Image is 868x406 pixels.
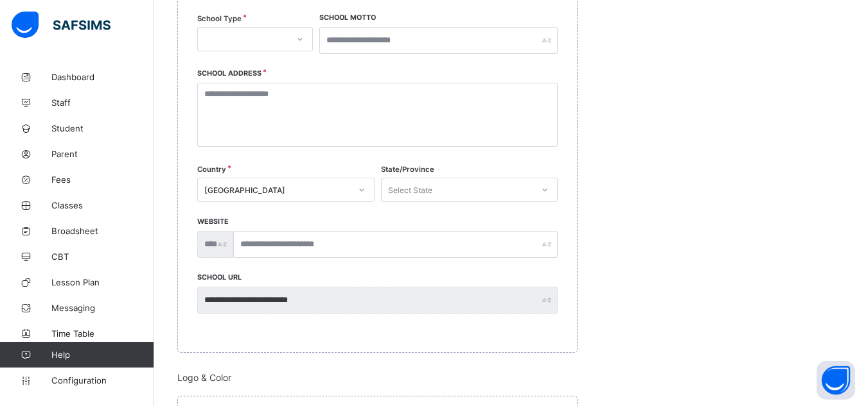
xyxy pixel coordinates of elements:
[388,178,432,202] div: Select State
[12,12,111,38] img: safsims
[197,165,226,174] span: Country
[319,13,376,22] label: School Motto
[51,277,154,287] span: Lesson Plan
[51,123,154,133] span: Student
[51,350,154,360] span: Help
[197,217,229,226] label: Website
[197,273,242,282] label: SCHOOL URL
[197,69,261,78] label: School Address
[51,303,154,313] span: Messaging
[51,226,154,236] span: Broadsheet
[51,328,154,339] span: Time Table
[51,375,154,385] span: Configuration
[51,149,154,159] span: Parent
[51,97,154,108] span: Staff
[177,372,578,383] span: Logo & Color
[381,165,434,174] span: State/Province
[51,72,154,82] span: Dashboard
[204,185,351,195] div: [GEOGRAPHIC_DATA]
[51,251,154,262] span: CBT
[817,361,855,400] button: Open asap
[51,174,154,185] span: Fees
[51,200,154,210] span: Classes
[197,14,242,23] span: School Type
